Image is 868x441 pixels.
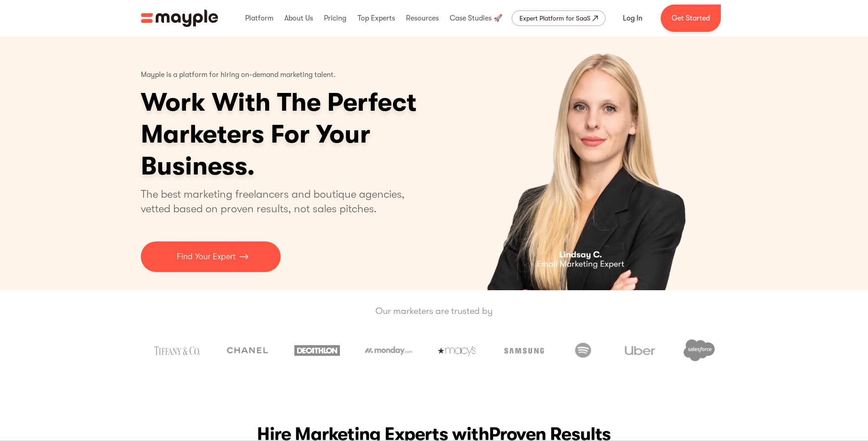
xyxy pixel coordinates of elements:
[282,4,315,33] div: About Us
[612,7,653,29] a: Log In
[443,36,728,290] div: carousel
[141,187,416,216] p: The best marketing freelancers and boutique agencies, vetted based on proven results, not sales p...
[519,13,591,24] div: Expert Platform for SaaS
[404,4,441,33] div: Resources
[141,10,218,27] img: Mayple logo
[355,4,397,33] div: Top Experts
[177,251,236,263] p: Find Your Expert
[661,5,721,32] a: Get Started
[141,10,218,27] a: home
[141,241,281,272] a: Find Your Expert
[512,10,606,26] a: Expert Platform for SaaS
[322,4,349,33] div: Pricing
[243,4,276,33] div: Platform
[443,36,728,290] div: 1 of 5
[141,87,487,182] h1: Work With The Perfect Marketers For Your Business.
[141,64,336,87] p: Mayple is a platform for hiring on-demand marketing talent.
